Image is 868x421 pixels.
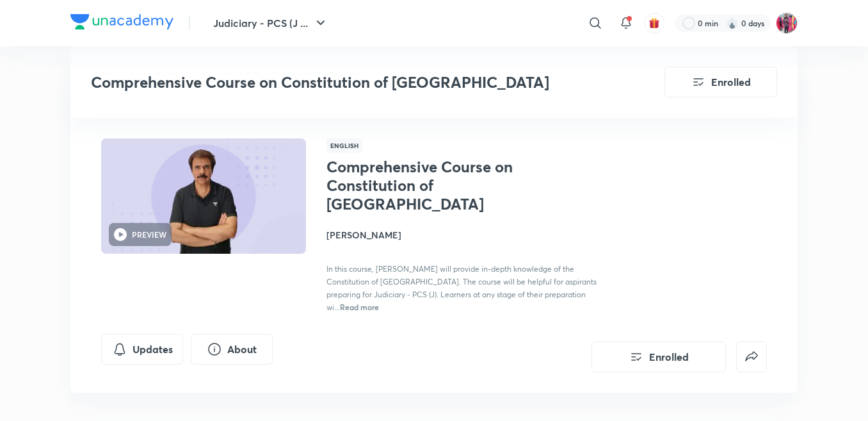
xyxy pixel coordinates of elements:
[340,302,379,312] span: Read more
[326,228,613,242] h4: [PERSON_NAME]
[326,158,536,213] h1: Comprehensive Course on Constitution of [GEOGRAPHIC_DATA]
[648,17,660,29] img: avatar
[736,342,767,372] button: false
[326,138,362,153] span: English
[70,14,173,29] img: Company Logo
[132,229,166,240] h6: PREVIEW
[70,14,173,33] a: Company Logo
[664,67,777,97] button: Enrolled
[726,17,739,29] img: streak
[776,12,798,34] img: Archita Mittal
[591,342,726,372] button: Enrolled
[101,334,183,365] button: Updates
[205,10,336,36] button: Judiciary - PCS (J ...
[99,137,308,255] img: Thumbnail
[644,13,664,33] button: avatar
[91,73,592,92] h3: Comprehensive Course on Constitution of [GEOGRAPHIC_DATA]
[326,264,597,312] span: In this course, [PERSON_NAME] will provide in-depth knowledge of the Constitution of [GEOGRAPHIC_...
[191,334,273,365] button: About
